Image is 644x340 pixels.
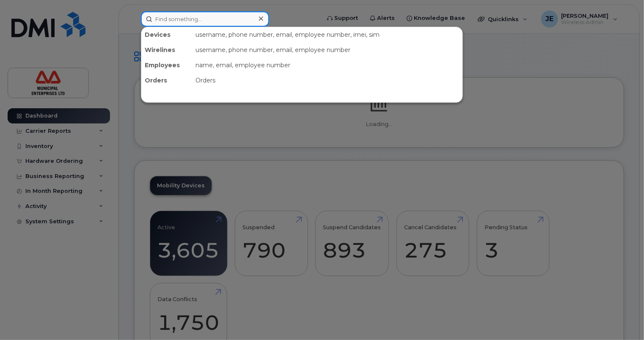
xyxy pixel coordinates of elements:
div: Orders [192,73,462,88]
div: Orders [141,73,192,88]
div: Wirelines [141,42,192,58]
div: Employees [141,58,192,73]
div: Devices [141,27,192,42]
div: username, phone number, email, employee number [192,42,462,58]
div: username, phone number, email, employee number, imei, sim [192,27,462,42]
div: name, email, employee number [192,58,462,73]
